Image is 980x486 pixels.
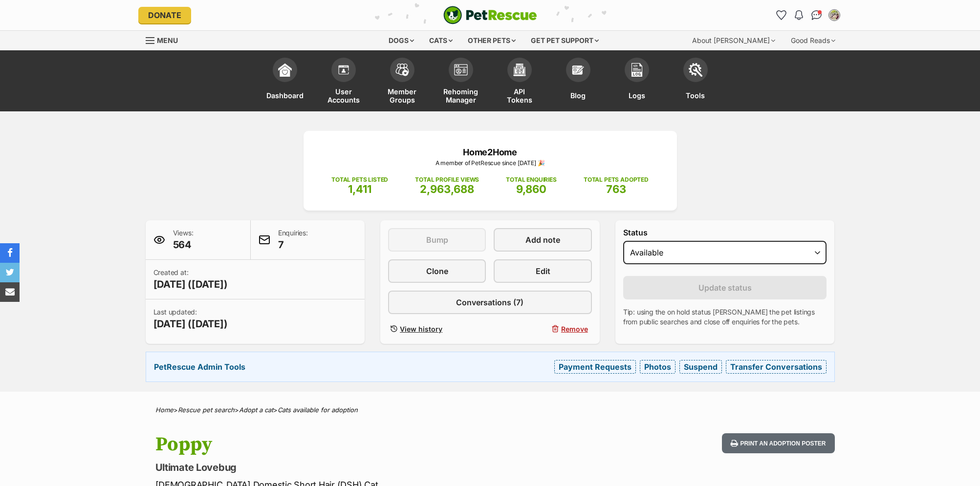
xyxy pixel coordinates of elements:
[278,406,358,414] a: Cats available for adoption
[388,228,486,252] button: Bump
[454,64,468,76] img: group-profile-icon-3fa3cf56718a62981997c0bc7e787c4b2cf8bcc04b72c1350f741eb67cf2f40e.svg
[314,53,373,111] a: User Accounts
[584,175,649,184] p: TOTAL PETS ADOPTED
[443,6,537,24] a: PetRescue
[426,265,448,277] span: Clone
[623,276,827,299] button: Update status
[608,53,666,111] a: Logs
[173,238,194,252] span: 564
[629,87,645,104] span: Logs
[525,234,560,246] span: Add note
[415,175,479,184] p: TOTAL PROFILE VIEWS
[791,7,807,23] button: Notifications
[698,282,752,294] span: Update status
[318,146,662,159] p: Home2Home
[561,324,588,334] span: Remove
[726,360,827,374] a: Transfer Conversations
[640,360,675,374] a: Photos
[278,238,308,252] span: 7
[426,234,448,246] span: Bump
[513,63,526,77] img: api-icon-849e3a9e6f871e3acf1f60245d25b4cd0aad652aa5f5372336901a6a67317bd8.svg
[795,10,803,20] img: notifications-46538b983faf8c2785f20acdc204bb7945ddae34d4c08c2a6579f10ce5e182be.svg
[155,433,569,456] h1: Poppy
[422,31,459,50] div: Cats
[131,406,849,414] div: > > >
[829,10,839,20] img: Bryony Copeland profile pic
[400,324,442,334] span: View history
[689,63,702,77] img: tools-icon-677f8b7d46040df57c17cb185196fc8e01b2b03676c49af7ba82c462532e62ee.svg
[456,296,523,308] span: Conversations (7)
[506,175,556,184] p: TOTAL ENQUIRIES
[153,277,228,291] span: [DATE] ([DATE])
[154,362,245,371] strong: PetRescue Admin Tools
[524,31,606,50] div: Get pet support
[809,7,825,23] a: Conversations
[461,31,523,50] div: Other pets
[327,87,361,104] span: User Accounts
[382,31,421,50] div: Dogs
[679,360,722,374] a: Suspend
[173,228,194,252] p: Views:
[606,183,626,195] span: 763
[623,228,827,237] label: Status
[395,63,409,76] img: team-members-icon-5396bd8760b3fe7c0b43da4ab00e1e3bb1a5d9ba89233759b79545d2d3fc5d0d.svg
[331,175,388,184] p: TOTAL PETS LISTED
[722,433,834,453] button: Print an adoption poster
[385,87,419,104] span: Member Groups
[502,87,537,104] span: API Tokens
[266,87,304,104] span: Dashboard
[318,159,662,168] p: A member of PetRescue since [DATE] 🎉
[420,183,474,195] span: 2,963,688
[630,63,644,77] img: logs-icon-5bf4c29380941ae54b88474b1138927238aebebbc450bc62c8517511492d5a22.svg
[536,265,550,277] span: Edit
[256,53,314,111] a: Dashboard
[278,63,292,77] img: dashboard-icon-eb2f2d2d3e046f16d808141f083e7271f6b2e854fb5c12c21221c1fb7104beca.svg
[784,31,842,50] div: Good Reads
[686,87,705,104] span: Tools
[146,31,185,48] a: Menu
[827,7,842,23] button: My account
[432,53,490,111] a: Rehoming Manager
[153,268,228,291] p: Created at:
[443,87,478,104] span: Rehoming Manager
[516,183,546,195] span: 9,860
[774,7,789,23] a: Favourites
[153,317,228,331] span: [DATE] ([DATE])
[623,307,827,327] p: Tip: using the on hold status [PERSON_NAME] the pet listings from public searches and close off e...
[494,259,591,283] a: Edit
[388,259,486,283] a: Clone
[811,10,822,20] img: chat-41dd97257d64d25036548639549fe6c8038ab92f7586957e7f3b1b290dea8141.svg
[348,183,371,195] span: 1,411
[494,228,591,252] a: Add note
[685,31,782,50] div: About [PERSON_NAME]
[155,461,569,474] p: Ultimate Lovebug
[157,36,178,44] span: Menu
[571,63,585,77] img: blogs-icon-e71fceff818bbaa76155c998696f2ea9b8fc06abc828b24f45ee82a475c2fd99.svg
[490,53,549,111] a: API Tokens
[138,7,191,23] a: Donate
[388,322,486,336] a: View history
[554,360,636,374] a: Payment Requests
[373,53,432,111] a: Member Groups
[278,228,308,252] p: Enquiries:
[774,7,842,23] ul: Account quick links
[570,87,586,104] span: Blog
[178,406,235,414] a: Rescue pet search
[337,63,350,77] img: members-icon-d6bcda0bfb97e5ba05b48644448dc2971f67d37433e5abca221da40c41542bd5.svg
[239,406,273,414] a: Adopt a cat
[666,53,725,111] a: Tools
[388,291,592,314] a: Conversations (7)
[443,6,537,24] img: logo-cat-932fe2b9b8326f06289b0f2fb663e598f794de774fb13d1741a6617ecf9a85b4.svg
[155,406,174,414] a: Home
[549,53,608,111] a: Blog
[494,322,591,336] button: Remove
[153,307,228,331] p: Last updated:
